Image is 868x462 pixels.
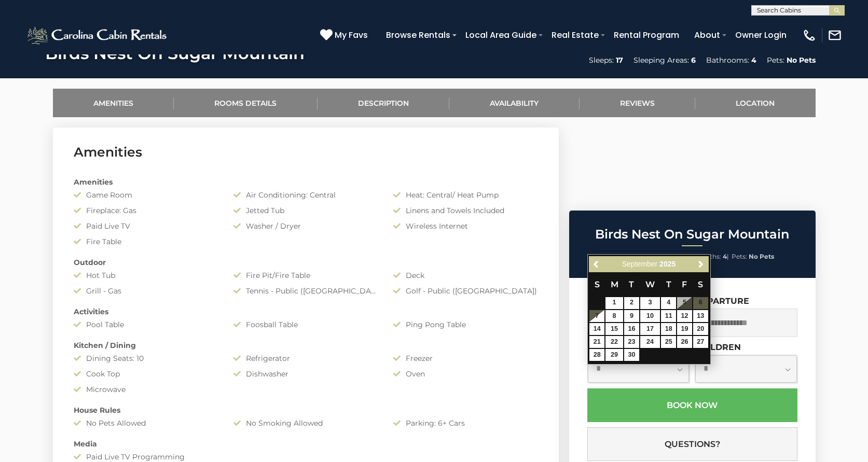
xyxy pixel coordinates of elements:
span: Sunday [595,279,600,289]
span: Sleeping Areas: [644,253,691,260]
a: 19 [677,323,692,335]
li: | [644,250,699,263]
div: Oven [385,369,545,379]
td: $895 [693,310,709,323]
a: Amenities [53,89,174,117]
span: 2025 [659,260,676,268]
a: 17 [640,323,660,335]
td: $450 [640,310,660,323]
h3: Amenities [74,143,538,161]
span: Tuesday [629,279,634,289]
td: $895 [677,323,693,335]
a: 29 [605,349,623,361]
a: Local Area Guide [460,26,542,44]
div: Kitchen / Dining [66,340,546,351]
a: 3 [640,297,660,309]
td: $450 [624,323,640,335]
div: Fire Table [66,236,226,247]
button: Book Now [587,388,797,422]
span: Pets: [732,253,747,260]
div: Jetted Tub [226,205,385,216]
a: 27 [693,336,708,348]
div: Air Conditioning: Central [226,190,385,200]
td: $450 [660,310,677,323]
a: Availability [449,89,580,117]
td: $450 [605,323,624,335]
a: 20 [693,323,708,335]
span: Monday [611,279,618,289]
td: $450 [589,310,605,323]
a: Next [695,258,708,271]
td: $450 [640,297,660,310]
div: Foosball Table [226,319,385,330]
span: Next [697,260,705,268]
a: 28 [589,349,604,361]
a: 2 [624,297,639,309]
div: Grill - Gas [66,286,226,296]
div: Microwave [66,384,226,395]
td: $450 [624,335,640,348]
a: 14 [589,323,604,335]
span: My Favs [335,29,368,41]
a: 9 [624,310,639,322]
div: Heat: Central/ Heat Pump [385,190,545,200]
td: $450 [660,323,677,335]
a: 11 [661,310,676,322]
div: No Pets Allowed [66,418,226,428]
a: About [689,26,725,44]
a: Owner Login [730,26,792,44]
td: $450 [605,310,624,323]
td: $450 [624,297,640,310]
a: 22 [605,336,623,348]
strong: 4 [723,253,727,260]
td: $450 [640,323,660,335]
td: $525 [605,348,624,361]
a: 30 [624,349,639,361]
td: $450 [605,297,624,310]
a: My Favs [320,29,370,42]
a: 8 [605,310,623,322]
div: Outdoor [66,257,546,268]
td: $895 [677,310,693,323]
span: Wednesday [645,279,655,289]
div: Ping Pong Table [385,319,545,330]
a: 16 [624,323,639,335]
a: 15 [605,323,623,335]
div: Amenities [66,177,546,187]
a: 10 [640,310,660,322]
td: $450 [660,335,677,348]
strong: No Pets [749,253,774,260]
td: $450 [624,310,640,323]
li: | [701,250,729,263]
span: Sleeps: [610,253,631,260]
a: 21 [589,336,604,348]
label: Children [695,342,741,352]
a: 24 [640,336,660,348]
img: phone-regular-white.png [802,28,817,43]
a: Rooms Details [174,89,318,117]
span: Saturday [698,279,703,289]
td: $450 [605,335,624,348]
li: | [610,250,641,263]
img: White-1-2.png [26,25,170,46]
a: 4 [661,297,676,309]
td: $795 [693,335,709,348]
div: Deck [385,270,545,281]
h2: Birds Nest On Sugar Mountain [572,228,813,241]
strong: 6 [693,253,697,260]
div: Refrigerator [226,353,385,363]
div: Pool Table [66,319,226,330]
div: Linens and Towels Included [385,205,545,216]
a: Previous [590,258,603,271]
a: 1 [605,297,623,309]
div: Paid Live TV Programming [66,452,226,462]
span: Friday [682,279,687,289]
div: Washer / Dryer [226,221,385,231]
a: Browse Rentals [381,26,456,44]
a: 7 [589,310,604,322]
a: 25 [661,336,676,348]
div: Fireplace: Gas [66,205,226,216]
a: 12 [677,310,692,322]
td: $450 [640,335,660,348]
a: Real Estate [546,26,604,44]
